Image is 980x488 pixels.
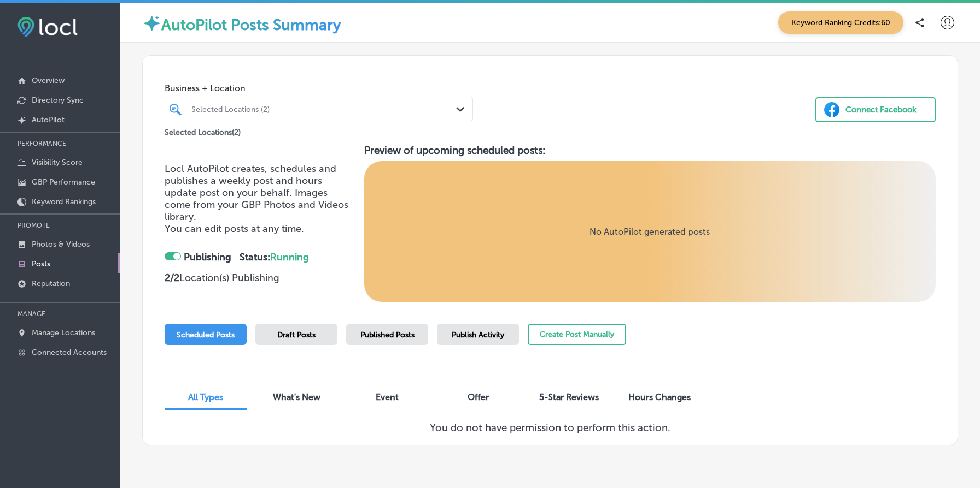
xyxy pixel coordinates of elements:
p: Visibility Score [32,158,83,167]
p: Posts [32,259,50,269]
p: Manage Locations [32,328,95,337]
p: Keyword Rankings [32,197,96,206]
span: Scheduled Posts [177,330,235,340]
div: Connect Facebook [845,102,917,118]
label: AutoPilot Posts Summary [161,16,341,34]
strong: Publishing [184,251,231,263]
p: Location(s) Publishing [165,272,355,284]
span: What's New [273,392,320,402]
span: Offer [468,392,489,402]
span: Draft Posts [277,330,316,340]
p: Reputation [32,279,70,288]
span: Locl AutoPilot creates, schedules and publishes a weekly post and hours update post on your behal... [165,163,348,223]
p: Overview [32,76,65,85]
span: Running [270,251,309,263]
span: 5-Star Reviews [539,392,599,402]
span: Published Posts [360,330,415,340]
img: fda3e92497d09a02dc62c9cd864e3231.png [17,17,78,37]
img: autopilot-icon [142,14,161,33]
span: Hours Changes [628,392,691,402]
h3: Preview of upcoming scheduled posts: [364,144,936,157]
p: Directory Sync [32,96,84,105]
p: Selected Locations ( 2 ) [165,123,241,137]
strong: 2 / 2 [165,272,179,284]
strong: Status: [240,251,309,263]
button: Create Post Manually [528,324,626,345]
p: Photos & Videos [32,240,90,249]
p: AutoPilot [32,115,65,124]
p: No AutoPilot generated posts [590,227,710,237]
h3: You do not have permission to perform this action. [430,421,670,434]
span: Event [376,392,399,402]
p: Connected Accounts [32,348,107,357]
span: You can edit posts at any time. [165,223,304,235]
p: GBP Performance [32,177,95,187]
span: Business + Location [165,83,473,93]
span: Keyword Ranking Credits: 60 [778,11,903,34]
span: All Types [188,392,223,402]
button: Connect Facebook [815,97,936,122]
div: Selected Locations (2) [191,104,457,114]
span: Publish Activity [452,330,504,340]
